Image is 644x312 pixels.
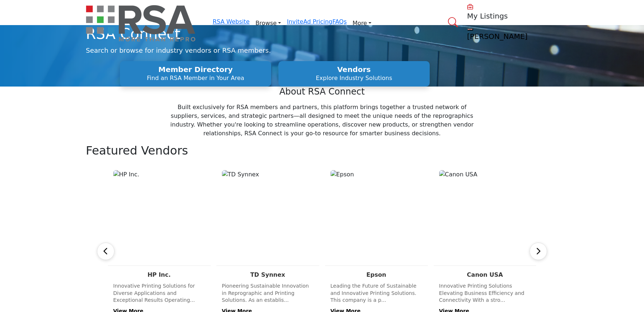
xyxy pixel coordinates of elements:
[467,32,558,41] h5: [PERSON_NAME]
[250,17,287,29] a: Browse
[166,103,478,138] p: Built exclusively for RSA members and partners, this platform brings together a trusted network o...
[303,18,332,25] a: Ad Pricing
[347,17,377,29] a: More
[467,28,473,31] button: Show hide supplier dropdown
[287,18,303,25] a: Invite
[281,65,428,74] h2: Vendors
[122,74,269,83] p: Find an RSA Member in Your Area
[113,170,140,179] img: HP Inc.
[281,74,428,83] p: Explore Industry Solutions
[331,170,354,179] img: Epson
[86,144,558,157] h2: Featured Vendors
[213,18,250,25] a: RSA Website
[148,271,171,278] a: HP Inc.
[467,3,558,20] div: My Listings
[439,170,477,179] img: Canon USA
[120,61,271,87] button: Member Directory Find an RSA Member in Your Area
[366,271,386,278] a: Epson
[86,5,195,41] img: Site Logo
[440,13,463,32] a: Search
[122,65,269,74] h2: Member Directory
[86,47,271,54] span: Search or browse for industry vendors or RSA members.
[222,170,259,179] img: TD Synnex
[467,271,503,278] a: Canon USA
[467,12,558,20] h5: My Listings
[278,61,430,87] button: Vendors Explore Industry Solutions
[166,87,478,97] h2: About RSA Connect
[250,271,285,278] a: TD Synnex
[332,18,347,25] a: FAQs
